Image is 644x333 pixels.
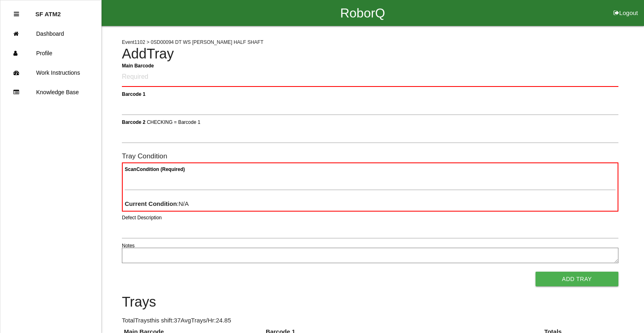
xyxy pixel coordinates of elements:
b: Current Condition [125,200,177,207]
span: Event 1102 > 0SD00094 DT WS [PERSON_NAME] HALF SHAFT [122,39,263,45]
a: Dashboard [0,24,101,43]
a: Work Instructions [0,63,101,82]
label: Defect Description [122,214,162,221]
b: Barcode 1 [122,91,145,97]
h4: Add Tray [122,46,618,62]
a: Knowledge Base [0,82,101,102]
h6: Tray Condition [122,152,618,160]
b: Barcode 2 [122,119,145,125]
input: Required [122,68,618,87]
p: Total Trays this shift: 37 Avg Trays /Hr: 24.85 [122,316,618,325]
b: Scan Condition (Required) [125,166,185,172]
p: SF ATM2 [35,4,61,17]
span: CHECKING = Barcode 1 [147,119,200,125]
b: Main Barcode [122,63,154,68]
span: : N/A [125,200,189,207]
a: Profile [0,43,101,63]
label: Notes [122,242,134,249]
h4: Trays [122,294,618,310]
div: Close [14,4,19,24]
button: Add Tray [536,272,618,286]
